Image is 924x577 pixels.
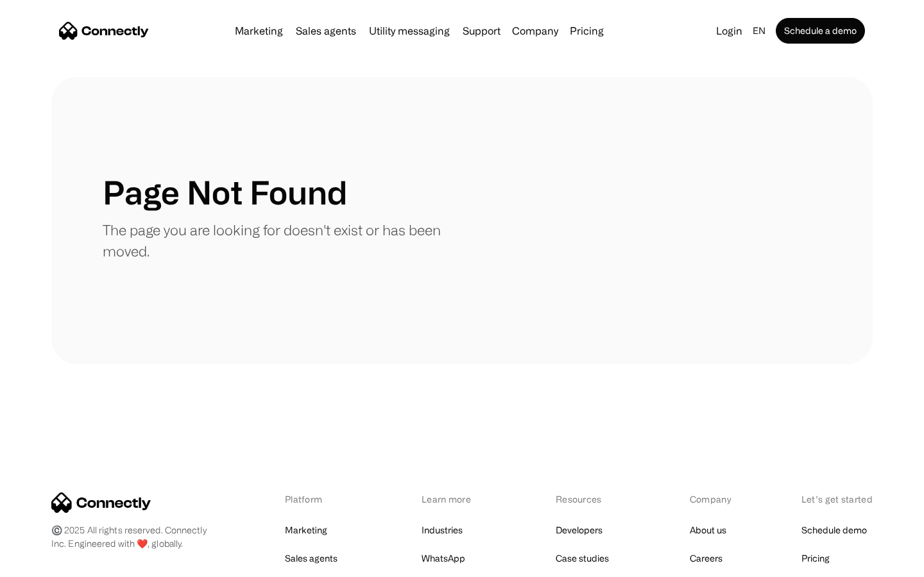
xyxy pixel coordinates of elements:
[690,521,726,539] a: About us
[285,521,327,539] a: Marketing
[230,26,288,36] a: Marketing
[776,18,865,44] a: Schedule a demo
[690,492,735,506] div: Company
[801,521,867,539] a: Schedule demo
[422,521,463,539] a: Industries
[26,555,77,573] ul: Language list
[556,492,623,506] div: Resources
[711,22,748,40] a: Login
[801,492,873,506] div: Let’s get started
[753,22,766,40] div: en
[556,521,603,539] a: Developers
[512,22,558,40] div: Company
[13,553,77,573] aside: Language selected: English
[291,26,361,36] a: Sales agents
[364,26,455,36] a: Utility messaging
[422,549,465,567] a: WhatsApp
[103,219,462,262] p: The page you are looking for doesn't exist or has been moved.
[285,549,338,567] a: Sales agents
[565,26,609,36] a: Pricing
[422,492,489,506] div: Learn more
[285,492,355,506] div: Platform
[801,549,830,567] a: Pricing
[690,549,723,567] a: Careers
[556,549,609,567] a: Case studies
[458,26,506,36] a: Support
[103,173,347,212] h1: Page Not Found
